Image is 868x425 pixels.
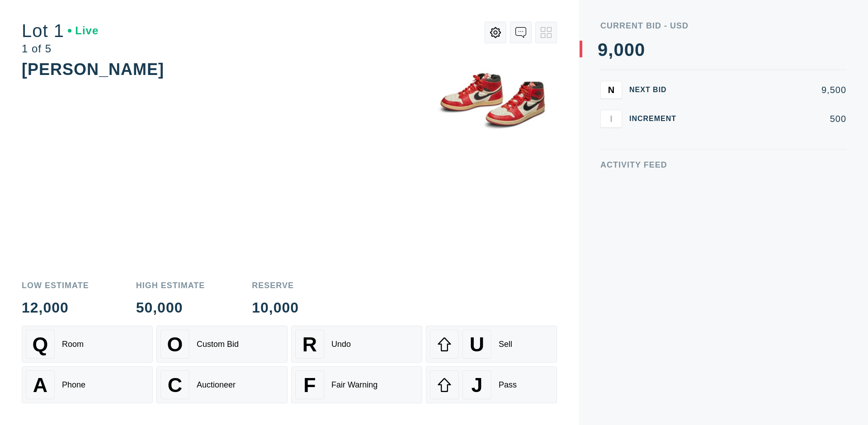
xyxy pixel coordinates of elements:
[303,374,316,397] span: F
[499,380,517,390] div: Pass
[470,333,484,356] span: U
[331,380,377,390] div: Fair Warning
[600,22,846,30] div: Current Bid - USD
[197,380,236,390] div: Auctioneer
[600,81,622,99] button: N
[613,41,624,59] div: 0
[156,326,288,363] button: OCustom Bid
[624,41,635,59] div: 0
[691,114,846,123] div: 500
[136,300,205,315] div: 50,000
[22,43,99,54] div: 1 of 5
[136,281,205,290] div: High Estimate
[33,333,48,356] span: Q
[471,374,482,397] span: J
[167,333,183,356] span: O
[629,86,684,93] div: Next Bid
[22,366,153,403] button: APhone
[610,113,613,124] span: I
[302,333,317,356] span: R
[22,326,153,363] button: QRoom
[252,281,299,290] div: Reserve
[168,374,182,397] span: C
[22,281,89,290] div: Low Estimate
[600,161,846,169] div: Activity Feed
[22,22,99,40] div: Lot 1
[426,366,557,403] button: JPass
[68,25,99,36] div: Live
[629,115,684,122] div: Increment
[197,340,239,349] div: Custom Bid
[156,366,288,403] button: CAuctioneer
[22,60,164,79] div: [PERSON_NAME]
[62,340,84,349] div: Room
[22,300,89,315] div: 12,000
[600,110,622,128] button: I
[499,340,512,349] div: Sell
[331,340,351,349] div: Undo
[291,366,422,403] button: FFair Warning
[33,374,47,397] span: A
[635,41,645,59] div: 0
[608,84,614,95] span: N
[608,41,613,221] div: ,
[426,326,557,363] button: USell
[62,380,85,390] div: Phone
[291,326,422,363] button: RUndo
[252,300,299,315] div: 10,000
[598,41,608,59] div: 9
[691,85,846,94] div: 9,500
